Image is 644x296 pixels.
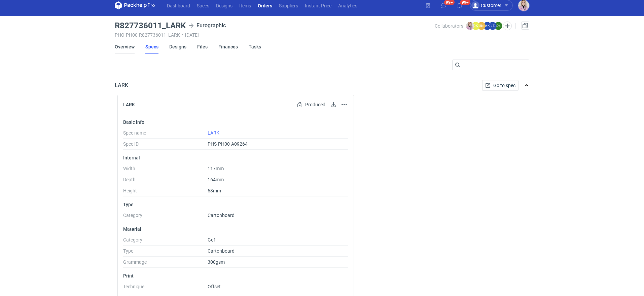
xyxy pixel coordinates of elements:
span: 63mm [208,188,221,193]
svg: Packhelp Pro [115,1,155,9]
a: Specs [193,1,213,9]
img: Klaudia Wiśniewska [466,22,474,30]
a: Overview [115,39,135,54]
a: Designs [213,1,236,9]
a: Duplicate [521,22,529,30]
dt: Depth [123,177,208,185]
a: Analytics [335,1,361,9]
span: Gc1 [208,237,216,243]
span: • [182,32,183,38]
a: LARK [208,130,219,136]
span: 164mm [208,177,224,182]
p: Print [123,273,348,279]
figcaption: MK [483,22,491,30]
div: PHO-PH00-R827736011_LARK [DATE] [115,32,435,38]
dt: Technique [123,284,208,292]
a: Finances [218,39,238,54]
dt: Width [123,166,208,174]
a: Instant Price [301,1,335,9]
h2: LARK [123,102,135,107]
figcaption: DK [472,22,480,30]
span: Cartonboard [208,213,235,218]
a: Dashboard [164,1,193,9]
figcaption: JZ [489,22,497,30]
span: 300gsm [208,259,225,265]
figcaption: BN [477,22,486,30]
span: 117mm [208,166,224,171]
p: Basic info [123,119,348,125]
p: Type [123,202,348,207]
dt: Category [123,213,208,221]
p: Material [123,226,348,232]
dt: Category [123,237,208,246]
a: Go to spec [482,80,518,91]
button: Download specification [329,101,337,109]
figcaption: OŁ [494,22,502,30]
p: LARK [115,81,128,89]
a: Files [197,39,208,54]
a: Specs [145,39,158,54]
span: Collaborators [435,23,463,29]
dt: Spec name [123,130,208,139]
dt: Grammage [123,259,208,268]
button: Actions [340,101,348,109]
a: Tasks [249,39,261,54]
span: Cartonboard [208,248,235,254]
a: Items [236,1,254,9]
a: Designs [169,39,186,54]
a: Suppliers [276,1,301,9]
button: Edit collaborators [503,22,512,30]
a: Orders [254,1,276,9]
div: Eurographic [188,22,226,30]
p: Internal [123,155,348,160]
span: Offset [208,284,221,289]
div: Customer [471,1,501,9]
h3: R827736011_LARK [115,22,186,30]
dt: Spec ID [123,141,208,150]
dt: Height [123,188,208,196]
span: PHS-PH00-A09264 [208,141,248,147]
div: Produced [296,101,327,109]
dt: Type [123,248,208,257]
